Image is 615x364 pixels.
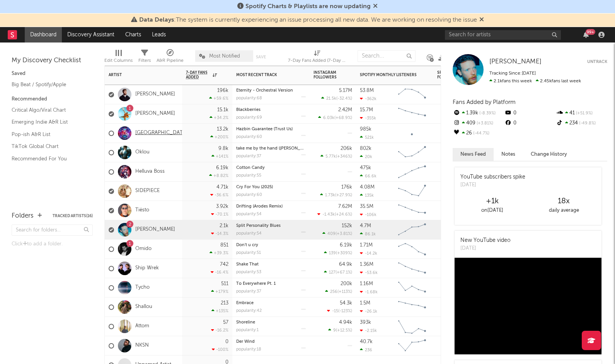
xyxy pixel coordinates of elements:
div: 64.9k [339,262,352,267]
span: +67.1 % [337,270,351,275]
div: popularity: 51 [236,251,261,255]
span: +68.9 % [336,116,351,120]
div: -362k [360,96,376,101]
div: Shake That [236,262,306,267]
div: 409 [453,118,504,128]
div: Embrace [236,301,306,305]
div: popularity: 60 [236,135,262,139]
button: Tracked Artists(16) [53,214,93,218]
div: 206k [341,146,352,151]
div: -1.68k [360,289,378,294]
div: ( ) [328,328,352,333]
span: 256 [330,290,337,294]
input: Search for artists [445,30,561,40]
div: ( ) [325,289,352,294]
span: -49.8 % [578,121,596,126]
div: 234 [556,118,607,128]
div: 9.8k [218,146,228,151]
div: 0 [225,339,228,344]
a: Tycho [135,284,150,291]
a: Dashboard [25,27,62,43]
span: 6.03k [323,116,334,120]
div: popularity: 42 [236,309,262,313]
div: A&R Pipeline [157,56,184,65]
span: [PERSON_NAME] [489,58,542,65]
svg: Chart title [395,240,429,259]
div: 7-Day Fans Added (7-Day Fans Added) [288,56,346,65]
div: 511 [221,281,228,286]
div: +34.2 % [210,115,228,120]
div: ( ) [320,154,352,159]
a: To Everywhere Pt. 1 [236,282,276,286]
div: ( ) [324,250,352,255]
div: Edit Columns [104,56,133,65]
a: Drifting (Arodes Remix) [236,204,283,209]
div: -26.1k [360,309,377,314]
svg: Chart title [395,124,429,143]
div: +200 % [210,134,228,139]
svg: Chart title [395,336,429,355]
div: ( ) [322,231,352,236]
div: popularity: 18 [236,347,261,352]
button: Save [256,55,266,59]
span: 127 [329,270,336,275]
div: Edit Columns [104,46,133,69]
div: Shoreline [236,320,306,325]
span: 7-Day Fans Added [186,70,211,80]
span: +3.81 % [475,121,493,126]
div: -100 % [212,347,228,352]
div: 196k [217,88,228,93]
div: ( ) [317,212,352,217]
div: popularity: 60 [236,193,262,197]
div: 0 [504,108,555,118]
a: [GEOGRAPHIC_DATA] [135,130,187,136]
a: Big Beat / Spotify/Apple [12,80,85,89]
div: YouTube subscribers spike [460,173,525,181]
div: popularity: 1 [236,328,259,332]
div: 4.71k [216,185,228,190]
div: on [DATE] [457,206,528,215]
span: 409 [327,232,336,236]
div: -14.3 % [211,231,228,236]
div: -2.15k [360,328,377,333]
div: ( ) [321,96,352,101]
a: Helluva Boss [135,168,165,175]
div: 521k [360,135,374,140]
span: +27.9 % [336,193,351,197]
span: Tracking Since: [DATE] [489,71,536,76]
span: Spotify Charts & Playlists are now updating [245,3,371,10]
div: 26 [453,128,504,138]
div: Drifting (Arodes Remix) [236,204,306,209]
div: 152k [342,223,352,228]
div: -16.2 % [211,328,228,333]
a: Eternity - Orchestral Version [236,88,293,93]
div: 985k [360,127,371,132]
div: 135k [360,193,374,198]
span: +24.6 % [336,213,351,217]
div: -355k [360,116,376,121]
a: Attom [135,323,149,330]
div: popularity: 37 [236,154,261,158]
div: 4.94k [339,320,352,325]
div: Don't u cry [236,243,306,247]
svg: Chart title [395,317,429,336]
span: 21.5k [326,97,336,101]
div: popularity: 54 [236,212,262,216]
div: +135 % [211,308,228,313]
div: Cotton Candy [236,166,306,170]
div: 7.62M [338,204,352,209]
a: Tiësto [135,207,149,214]
div: 15.1k [217,107,228,112]
span: -1.43k [322,213,335,217]
div: 1.36M [360,262,373,267]
a: Split Personality Blues [236,224,281,228]
div: 57 [223,320,228,325]
a: Discovery Assistant [62,27,120,43]
a: [PERSON_NAME] [135,111,175,117]
div: Instagram Followers [313,70,341,80]
div: 4.08M [360,185,375,190]
a: Shallou [135,304,152,310]
div: 20k [360,154,372,159]
a: Cotton Candy [236,166,265,170]
div: popularity: 37 [236,289,261,294]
